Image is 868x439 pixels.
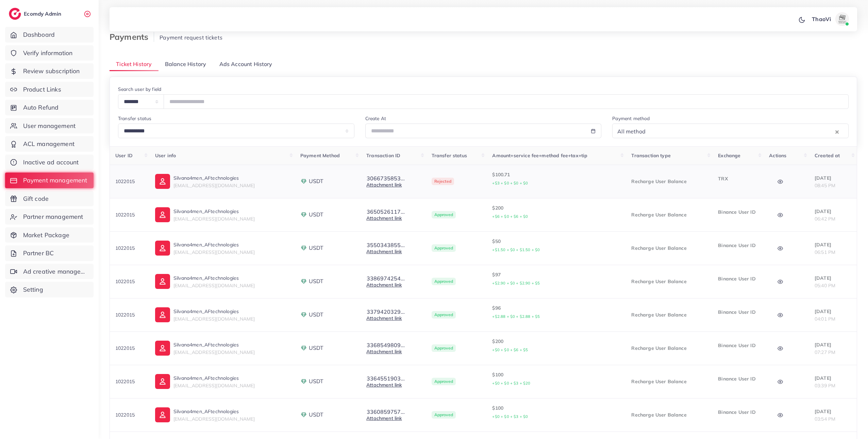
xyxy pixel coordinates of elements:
[432,311,456,319] span: Approved
[173,349,255,355] span: [EMAIL_ADDRESS][DOMAIN_NAME]
[631,152,671,159] span: Transaction type
[718,275,758,283] p: Binance User ID
[815,216,835,222] span: 06:42 PM
[492,404,620,421] p: $100
[173,282,255,289] span: [EMAIL_ADDRESS][DOMAIN_NAME]
[9,8,21,20] img: logo
[219,60,272,68] span: Ads Account History
[432,378,456,385] span: Approved
[718,241,758,249] p: Binance User ID
[5,100,94,115] a: Auto Refund
[5,82,94,97] a: Product Links
[300,152,340,159] span: Payment Method
[300,311,307,318] img: payment
[365,115,386,122] label: Create At
[23,267,88,276] span: Ad creative management
[9,8,63,20] a: logoEcomdy Admin
[173,407,255,416] p: Silvana4men_AFtechnologies
[432,211,456,218] span: Approved
[492,281,540,286] small: +$2.90 + $0 + $2.90 + $5
[300,178,307,185] img: payment
[812,15,831,23] p: ThaoVi
[631,244,707,252] p: Recharge User Balance
[300,378,307,385] img: payment
[115,344,144,352] p: 1022015
[492,271,620,287] p: $97
[115,277,144,286] p: 1022015
[309,277,324,285] span: USDT
[631,277,707,286] p: Recharge User Balance
[815,249,835,255] span: 06:51 PM
[366,215,402,221] a: Attachment link
[23,30,55,39] span: Dashboard
[300,245,307,251] img: payment
[309,177,324,185] span: USDT
[492,371,620,387] p: $100
[23,85,61,94] span: Product Links
[815,207,851,215] p: [DATE]
[492,247,540,252] small: +$1.50 + $0 + $1.50 + $0
[23,176,87,185] span: Payment management
[835,12,849,26] img: avatar
[718,308,758,316] p: Binance User ID
[23,212,83,221] span: Partner management
[366,275,405,281] button: 3386974254...
[815,349,835,355] span: 07:27 PM
[173,207,255,215] p: Silvana4men_AFtechnologies
[300,411,307,418] img: payment
[366,342,405,348] button: 3368549809...
[115,152,133,159] span: User ID
[366,315,402,321] a: Attachment link
[5,282,94,297] a: Setting
[5,27,94,43] a: Dashboard
[300,278,307,285] img: payment
[173,174,255,182] p: Silvana4men_AFtechnologies
[492,181,528,185] small: +$3 + $0 + $0 + $0
[115,177,144,185] p: 1022015
[612,115,650,122] label: Payment method
[815,182,835,189] span: 08:45 PM
[631,311,707,319] p: Recharge User Balance
[115,377,144,386] p: 1022015
[718,152,740,159] span: Exchange
[173,274,255,282] p: Silvana4men_AFtechnologies
[309,344,324,352] span: USDT
[631,344,707,352] p: Recharge User Balance
[492,414,528,419] small: +$0 + $0 + $3 + $0
[366,415,402,421] a: Attachment link
[115,244,144,252] p: 1022015
[492,347,528,352] small: +$0 + $0 + $6 + $5
[173,341,255,349] p: Silvana4men_AFtechnologies
[366,348,402,355] a: Attachment link
[432,344,456,352] span: Approved
[115,211,144,219] p: 1022015
[173,216,255,222] span: [EMAIL_ADDRESS][DOMAIN_NAME]
[366,382,402,388] a: Attachment link
[5,118,94,134] a: User management
[309,211,324,218] span: USDT
[432,411,456,419] span: Approved
[815,383,835,389] span: 03:39 PM
[808,12,852,26] a: ThaoViavatar
[815,316,835,322] span: 04:01 PM
[23,67,80,76] span: Review subscription
[718,341,758,349] p: Binance User ID
[815,174,851,182] p: [DATE]
[23,231,69,240] span: Market Package
[631,177,707,185] p: Recharge User Balance
[432,152,467,159] span: Transfer status
[648,126,834,137] input: Search for option
[173,416,255,422] span: [EMAIL_ADDRESS][DOMAIN_NAME]
[115,411,144,419] p: 1022015
[23,249,54,258] span: Partner BC
[300,345,307,352] img: payment
[5,45,94,61] a: Verify information
[492,204,620,221] p: $200
[173,307,255,315] p: Silvana4men_AFtechnologies
[155,241,170,256] img: ic-user-info.36bf1079.svg
[160,34,222,41] span: Payment request tickets
[23,158,79,167] span: Inactive ad account
[155,307,170,322] img: ic-user-info.36bf1079.svg
[155,152,176,159] span: User info
[366,209,405,215] button: 3650526117...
